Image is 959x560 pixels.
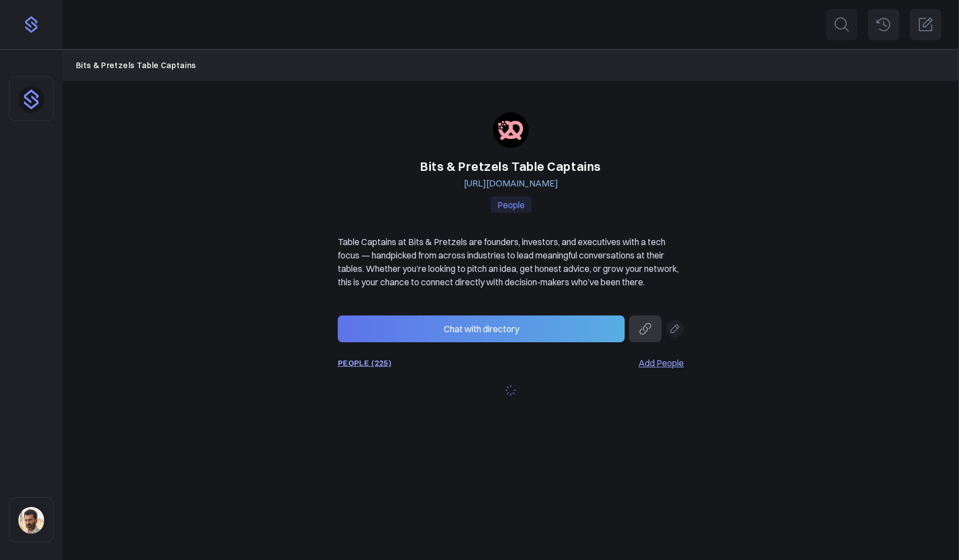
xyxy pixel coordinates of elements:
[76,59,946,71] nav: Breadcrumb
[464,178,558,189] a: [URL][DOMAIN_NAME]
[639,356,684,370] a: Add People
[18,86,44,113] img: dhnou9yomun9587rl8johsq6w6vr
[493,112,529,148] img: bitsandpretzels.com
[338,235,684,289] p: Table Captains at Bits & Pretzels are founders, investors, and executives with a tech focus — han...
[76,59,196,71] a: Bits & Pretzels Table Captains
[338,315,625,342] button: Chat with directory
[338,358,391,367] a: PEOPLE (225)
[22,16,40,33] img: purple-logo-f4f985042447f6d3a21d9d2f6d8e0030207d587b440d52f708815e5968048218.png
[491,197,531,213] p: People
[18,507,44,534] img: sqr4epb0z8e5jm577i6jxqftq3ng
[338,157,684,176] h1: Bits & Pretzels Table Captains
